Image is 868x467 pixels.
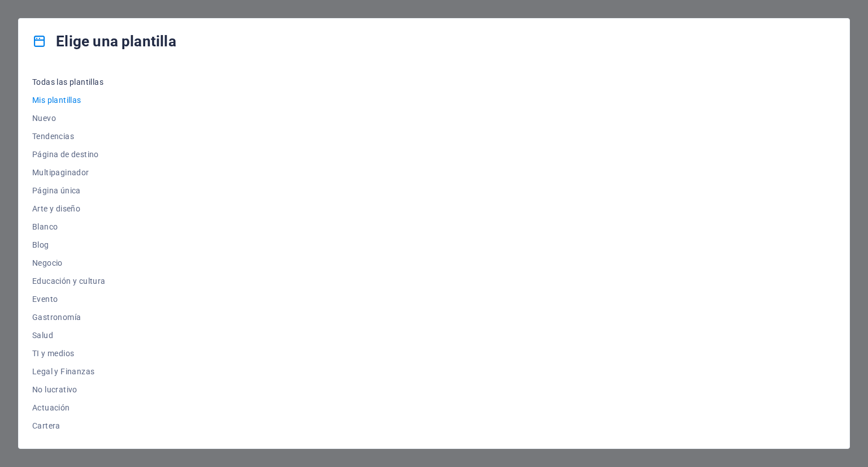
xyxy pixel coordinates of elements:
font: Elige una plantilla [56,33,176,50]
font: Cartera [32,421,60,430]
font: Tendencias [32,132,74,141]
button: Arte y diseño [32,200,111,218]
button: Evento [32,290,111,308]
font: Blanco [32,222,58,231]
button: Educación y cultura [32,272,111,290]
button: Todas las plantillas [32,73,111,91]
button: No lucrativo [32,380,111,399]
font: Blog [32,240,49,249]
font: Mis plantillas [32,96,81,105]
button: Blanco [32,218,111,236]
button: Página única [32,181,111,200]
button: Blog [32,236,111,254]
font: Página única [32,186,81,195]
button: Negocio [32,254,111,272]
font: Salud [32,331,53,340]
button: Tendencias [32,127,111,145]
button: Multipaginador [32,163,111,181]
font: Legal y Finanzas [32,367,94,376]
font: Página de destino [32,150,99,159]
font: No lucrativo [32,385,77,394]
font: Todas las plantillas [32,77,103,87]
font: Arte y diseño [32,204,80,213]
button: Cartera [32,417,111,435]
font: TI y medios [32,349,74,358]
button: Salud [32,326,111,344]
font: Evento [32,295,58,304]
button: Legal y Finanzas [32,362,111,380]
button: Página de destino [32,145,111,163]
button: Gastronomía [32,308,111,326]
button: Nuevo [32,109,111,127]
font: Negocio [32,258,63,267]
font: Gastronomía [32,313,81,322]
font: Educación y cultura [32,276,106,286]
font: Actuación [32,403,70,412]
font: Multipaginador [32,168,89,177]
button: TI y medios [32,344,111,362]
font: Nuevo [32,114,56,123]
button: Actuación [32,399,111,417]
button: Mis plantillas [32,91,111,109]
